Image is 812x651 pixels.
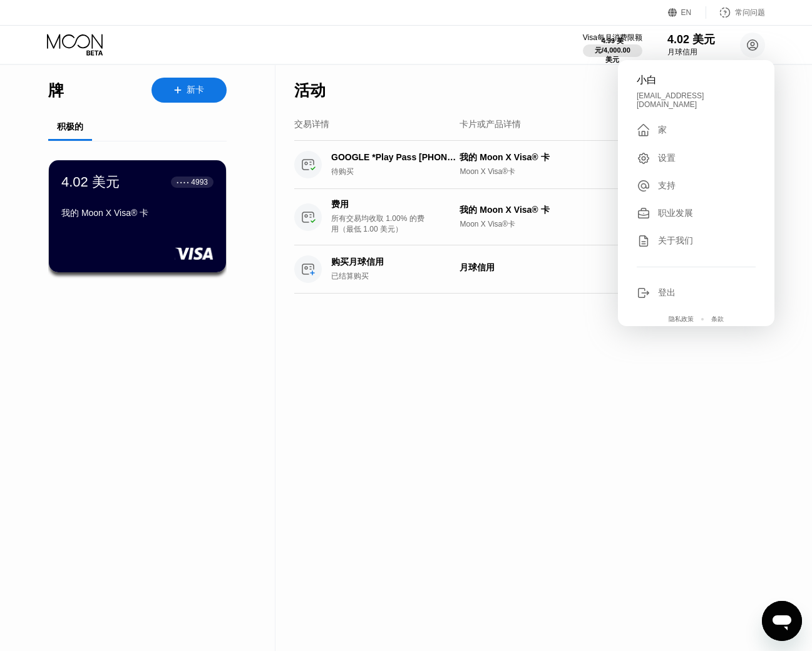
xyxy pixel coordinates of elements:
[460,167,515,176] font: Moon X Visa®卡
[294,141,765,189] div: GOOGLE *Play Pass [PHONE_NUMBER] 美国待购买我的 Moon X Visa® 卡Moon X Visa®卡[DATE]上午 11:574.99美元
[294,245,765,294] div: 购买月球信用已结算购买月球信用[DATE]上午 11:4010.01 美元
[294,119,329,129] font: 交易详情
[637,286,756,300] div: 登出
[706,6,765,19] div: 常问问题
[187,85,204,95] font: 新卡
[331,167,354,176] font: 待购买
[460,205,549,215] font: 我的 Moon X Visa® 卡
[331,214,424,233] font: 所有交易均收取 1.00% 的费用（最低 1.00 美元）
[637,207,756,220] div: 职业发展
[294,81,326,99] font: 活动
[637,91,704,109] font: [EMAIL_ADDRESS][DOMAIN_NAME]
[331,199,349,209] font: 费用
[711,315,724,324] div: 条款
[637,123,650,138] div: 
[668,6,706,19] div: EN
[658,125,667,135] font: 家
[667,48,697,56] font: 月球信用
[331,272,369,280] font: 已结算购买
[460,119,521,129] font: 卡片或产品详情
[604,46,632,63] font: 4,000.00 美元
[658,235,693,245] font: 关于我们
[583,33,642,42] font: Visa每月消费限额
[57,121,83,131] font: 积极的
[735,8,765,17] font: 常问问题
[460,262,495,272] font: 月球信用
[331,152,519,162] font: GOOGLE *Play Pass [PHONE_NUMBER] 美国
[152,78,227,103] div: 新卡
[762,601,802,641] iframe: 用于启动消息传送窗口的按钮，正在对话
[658,208,693,218] font: 职业发展
[331,257,384,267] font: 购买月球信用
[460,220,515,228] font: Moon X Visa®卡
[658,153,676,163] font: 设置
[669,315,694,324] div: 隐私政策
[658,287,676,297] font: 登出
[637,123,756,138] div: 家
[595,37,624,54] font: 4.99 美元
[711,315,724,322] font: 条款
[602,46,604,54] font: /
[57,121,83,133] div: 积极的
[583,33,642,57] div: Visa每月消费限额4.99 美元/4,000.00 美元
[637,179,756,193] div: 支持
[61,208,148,218] font: 我的 Moon X Visa® 卡
[637,123,650,137] font: 
[637,151,756,165] div: 设置
[667,33,715,46] font: 4.02 美元
[658,180,676,190] font: 支持
[637,234,756,248] div: 关于我们
[667,32,715,58] div: 4.02 美元月球信用
[48,81,64,99] font: 牌
[61,174,120,190] font: 4.02 美元
[669,315,694,322] font: 隐私政策
[294,189,765,245] div: 费用所有交易均收取 1.00% 的费用（最低 1.00 美元）我的 Moon X Visa® 卡Moon X Visa®卡[DATE]上午 11:571.00 美元
[191,178,208,187] font: 4993
[460,152,549,162] font: 我的 Moon X Visa® 卡
[177,180,189,184] font: ● ● ● ●
[681,8,692,17] font: EN
[49,160,226,272] div: 4.02 美元● ● ● ●4993我的 Moon X Visa® 卡
[637,74,657,85] font: 小白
